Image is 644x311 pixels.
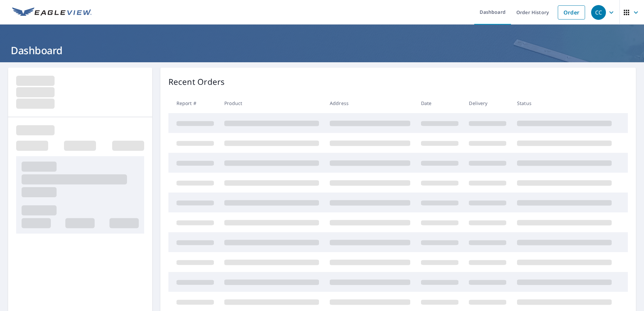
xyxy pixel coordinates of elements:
th: Report # [168,93,219,113]
th: Date [416,93,464,113]
p: Recent Orders [168,76,225,88]
img: EV Logo [12,7,92,18]
th: Address [324,93,416,113]
th: Delivery [463,93,512,113]
th: Status [512,93,617,113]
div: CC [591,5,606,20]
a: Order [558,5,585,20]
h1: Dashboard [8,43,636,57]
th: Product [219,93,324,113]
